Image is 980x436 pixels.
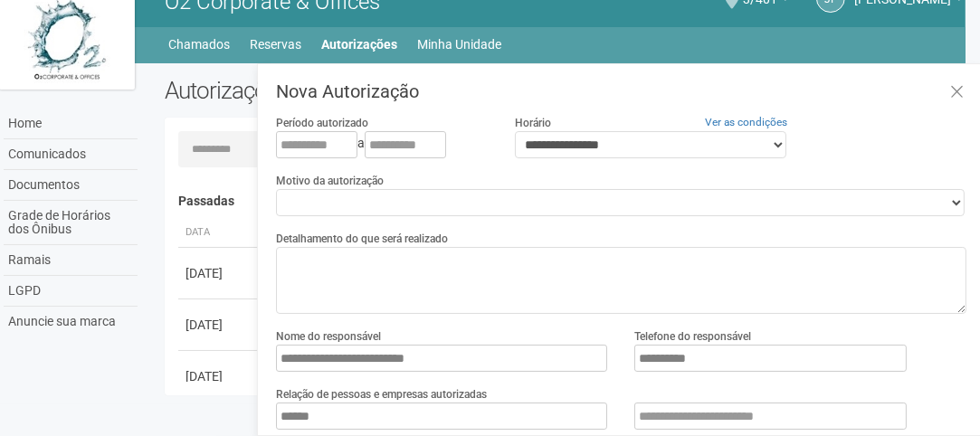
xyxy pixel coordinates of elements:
a: Chamados [168,32,230,57]
a: Reservas [250,32,301,57]
a: Documentos [4,170,138,201]
a: Ver as condições [705,116,787,128]
a: Comunicados [4,139,138,170]
a: Home [4,109,138,139]
a: Minha Unidade [417,32,501,57]
div: [DATE] [186,264,252,282]
label: Nome do responsável [276,328,381,345]
h2: Autorizações [165,77,552,104]
th: Data [178,218,260,248]
h3: Nova Autorização [276,82,966,100]
a: Ramais [4,245,138,276]
label: Motivo da autorização [276,173,384,189]
label: Detalhamento do que será realizado [276,231,448,247]
div: a [276,131,488,158]
a: Anuncie sua marca [4,307,138,336]
label: Horário [515,115,551,131]
a: LGPD [4,276,138,307]
a: Autorizações [321,32,397,57]
label: Telefone do responsável [634,328,751,345]
label: Relação de pessoas e empresas autorizadas [276,386,487,403]
div: [DATE] [186,367,252,385]
label: Período autorizado [276,115,368,131]
h4: Passadas [178,194,954,208]
div: [DATE] [186,316,252,334]
a: Grade de Horários dos Ônibus [4,201,138,245]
